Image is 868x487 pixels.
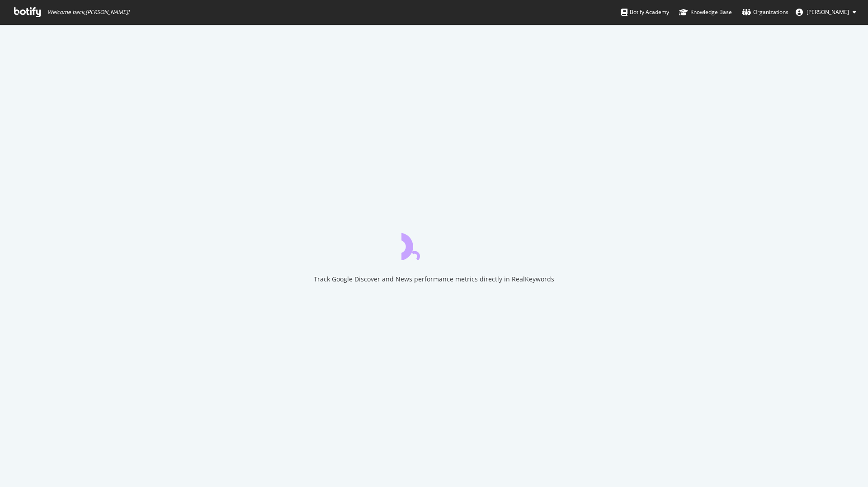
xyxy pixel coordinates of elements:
[314,275,554,284] div: Track Google Discover and News performance metrics directly in RealKeywords
[47,9,129,16] span: Welcome back, [PERSON_NAME] !
[621,8,669,17] div: Botify Academy
[401,228,467,260] div: animation
[679,8,732,17] div: Knowledge Base
[807,8,849,16] span: Noah Turner
[788,5,863,19] button: [PERSON_NAME]
[742,8,788,17] div: Organizations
